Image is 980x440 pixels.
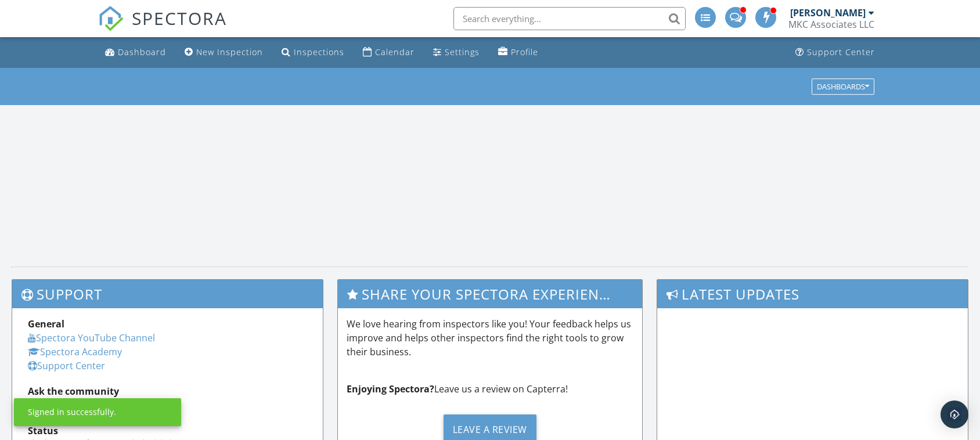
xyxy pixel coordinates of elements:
[358,42,419,63] a: Calendar
[28,345,122,358] a: Spectora Academy
[790,7,866,19] div: [PERSON_NAME]
[28,384,307,398] div: Ask the community
[347,317,633,359] p: We love hearing from inspectors like you! Your feedback helps us improve and helps other inspecto...
[788,19,874,30] div: MKC Associates LLC
[812,78,874,95] button: Dashboards
[657,280,968,308] h3: Latest Updates
[28,318,64,330] strong: General
[807,46,875,57] div: Support Center
[28,359,105,372] a: Support Center
[28,331,155,344] a: Spectora YouTube Channel
[347,383,434,395] strong: Enjoying Spectora?
[196,46,263,57] div: New Inspection
[28,424,307,438] div: Status
[28,406,116,418] div: Signed in successfully.
[118,46,166,57] div: Dashboard
[180,42,268,63] a: New Inspection
[453,7,686,30] input: Search everything...
[511,46,538,57] div: Profile
[817,82,869,91] div: Dashboards
[12,280,323,308] h3: Support
[98,16,227,40] a: SPECTORA
[277,42,349,63] a: Inspections
[493,42,543,63] a: Profile
[791,42,880,63] a: Support Center
[98,6,124,31] img: The Best Home Inspection Software - Spectora
[338,280,642,308] h3: Share Your Spectora Experience
[375,46,415,57] div: Calendar
[294,46,344,57] div: Inspections
[428,42,484,63] a: Settings
[941,401,968,428] div: Open Intercom Messenger
[100,42,171,63] a: Dashboard
[445,46,480,57] div: Settings
[132,6,227,30] span: SPECTORA
[347,382,633,396] p: Leave us a review on Capterra!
